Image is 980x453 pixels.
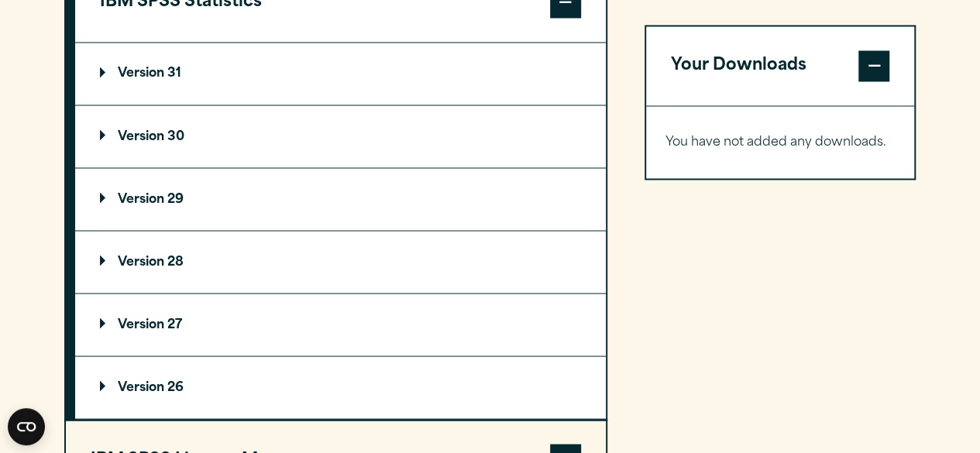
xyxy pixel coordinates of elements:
summary: Version 26 [75,356,606,418]
summary: Version 31 [75,43,606,105]
p: You have not added any downloads. [665,131,896,153]
p: Version 29 [100,193,184,205]
p: Version 31 [100,67,181,80]
div: Your Downloads [646,105,915,178]
p: Version 26 [100,381,184,393]
p: Version 30 [100,130,184,142]
summary: Version 29 [75,168,606,230]
div: IBM SPSS Statistics [75,42,606,419]
p: Version 28 [100,256,184,268]
p: Version 27 [100,318,182,331]
summary: Version 28 [75,231,606,293]
button: Your Downloads [646,26,915,105]
button: Open CMP widget [8,408,45,445]
summary: Version 30 [75,105,606,167]
summary: Version 27 [75,293,606,355]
